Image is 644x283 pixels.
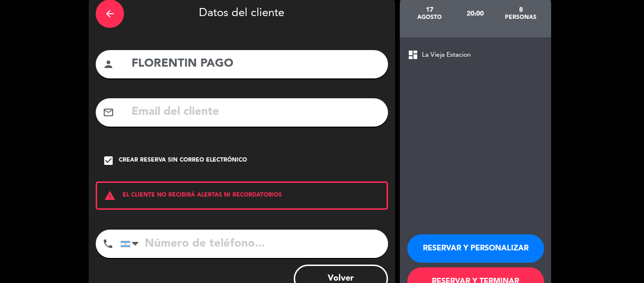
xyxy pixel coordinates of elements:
[103,107,114,118] i: mail_outline
[498,6,544,14] div: 8
[131,54,381,74] input: Nombre del cliente
[407,49,419,60] span: dashboard
[407,6,453,14] div: 17
[97,190,123,201] i: warning
[131,103,381,122] input: Email del cliente
[121,230,142,257] div: Argentina: +54
[120,230,388,258] input: Número de teléfono...
[103,59,114,70] i: person
[102,238,114,249] i: phone
[96,181,388,210] div: EL CLIENTE NO RECIBIRÁ ALERTAS NI RECORDATORIOS
[104,8,116,19] i: arrow_back
[407,14,453,21] div: agosto
[407,234,544,263] button: RESERVAR Y PERSONALIZAR
[119,156,247,165] div: Crear reserva sin correo electrónico
[498,14,544,21] div: personas
[103,155,114,166] i: check_box
[422,50,471,60] span: La Vieja Estacion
